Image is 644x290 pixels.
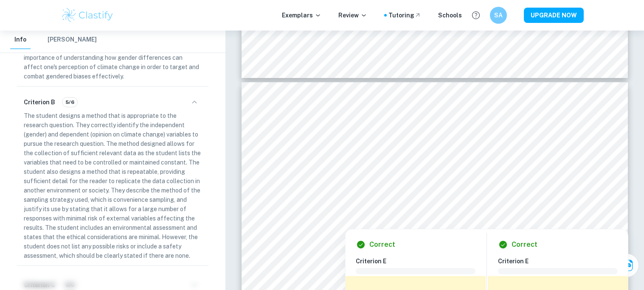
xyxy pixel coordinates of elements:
[469,8,483,22] button: Help and Feedback
[512,240,537,250] h6: Correct
[369,240,395,250] h6: Correct
[61,7,115,24] img: Clastify logo
[282,11,321,20] p: Exemplars
[524,8,584,23] button: UPGRADE NOW
[24,98,55,107] h6: Criterion B
[62,98,77,106] span: 5/6
[490,7,507,24] button: SA
[356,257,482,266] h6: Criterion E
[388,11,421,20] a: Tutoring
[338,11,367,20] p: Review
[438,11,462,20] a: Schools
[493,11,503,20] h6: SA
[48,31,97,49] button: [PERSON_NAME]
[24,111,202,260] p: The student designs a method that is appropriate to the research question. They correctly identif...
[10,31,31,49] button: Info
[498,257,624,266] h6: Criterion E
